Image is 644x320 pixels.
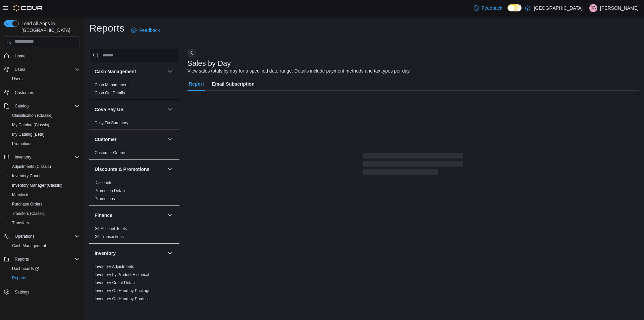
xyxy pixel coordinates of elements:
a: Classification (Classic) [9,111,55,120]
a: Promotions [95,196,115,201]
button: Inventory Manager (Classic) [7,181,83,190]
button: Inventory [95,250,165,257]
a: Customer Queue [95,150,125,155]
span: Catalog [12,102,80,110]
span: Settings [12,287,80,296]
span: Daily Tip Summary [95,120,128,126]
a: Users [9,75,25,83]
span: Promotions [12,141,33,146]
p: [GEOGRAPHIC_DATA] [534,4,583,12]
a: Inventory Count [9,172,43,180]
span: Reports [12,275,26,281]
a: Adjustments (Classic) [9,163,54,171]
a: Purchase Orders [9,200,45,208]
a: Inventory Count Details [95,280,137,285]
div: Finance [89,225,179,243]
a: Promotion Details [95,188,126,193]
span: Catalog [15,103,29,109]
span: Users [12,76,22,82]
button: Adjustments (Classic) [7,162,83,171]
span: Inventory Adjustments [95,264,134,269]
span: Promotions [9,140,80,148]
span: Promotion Details [95,188,126,193]
a: Feedback [471,1,505,15]
button: Finance [95,212,165,219]
a: Home [12,52,28,60]
a: GL Transactions [95,234,124,239]
button: Cova Pay US [95,106,165,113]
button: Home [1,51,83,61]
span: GL Account Totals [95,226,127,231]
button: Operations [1,232,83,241]
a: Transfers (Classic) [9,210,48,218]
span: Settings [15,289,29,295]
span: Promotions [95,196,115,201]
img: Cova [13,5,43,11]
a: Cash Management [95,83,128,87]
span: Dashboards [12,266,39,271]
span: Feedback [482,5,502,11]
span: Load All Apps in [GEOGRAPHIC_DATA] [19,20,80,34]
span: Transfers (Classic) [12,211,46,216]
span: Feedback [139,27,160,34]
a: Cash Management [9,242,49,250]
span: Classification (Classic) [12,113,53,118]
div: Jesus Gonzalez [589,4,597,12]
button: Operations [12,232,37,240]
div: View sales totals by day for a specified date range. Details include payment methods and tax type... [187,67,411,75]
a: Discounts [95,180,112,185]
button: My Catalog (Classic) [7,120,83,130]
span: Adjustments (Classic) [12,164,51,169]
button: Manifests [7,190,83,199]
span: JG [591,4,596,12]
button: Classification (Classic) [7,111,83,120]
button: Inventory [1,152,83,162]
a: My Catalog (Classic) [9,121,52,129]
button: Reports [12,255,32,263]
h3: Discounts & Promotions [95,166,149,173]
button: Users [1,65,83,74]
span: Customers [15,90,34,95]
button: Users [12,65,28,74]
button: Settings [1,287,83,296]
a: Inventory Adjustments [95,264,134,269]
h1: Reports [89,21,124,35]
span: Dashboards [9,265,80,273]
span: Cash Management [95,82,128,88]
span: My Catalog (Classic) [9,121,80,129]
span: Transfers (Classic) [9,210,80,218]
a: Settings [12,288,32,296]
span: Inventory by Product Historical [95,272,149,277]
span: Reports [12,255,80,263]
span: Purchase Orders [12,201,43,207]
button: Users [7,74,83,84]
button: Customer [166,135,174,143]
button: Customers [1,88,83,97]
button: Purchase Orders [7,199,83,209]
div: Cash Management [89,81,179,100]
input: Dark Mode [507,4,522,11]
button: Finance [166,211,174,219]
a: My Catalog (Beta) [9,130,47,138]
span: My Catalog (Beta) [9,130,80,138]
a: Inventory On Hand by Product [95,296,149,301]
a: Customers [12,89,37,97]
span: Users [9,75,80,83]
a: Feedback [128,24,162,37]
a: Transfers [9,219,32,227]
span: Inventory [12,153,80,161]
span: Customer Queue [95,150,125,155]
a: Reports [9,274,29,282]
span: Loading [363,154,463,176]
span: My Catalog (Beta) [12,132,45,137]
span: Inventory Manager (Classic) [9,181,80,189]
span: Adjustments (Classic) [9,163,80,171]
span: Cash Out Details [95,90,125,96]
span: Home [12,52,80,60]
button: My Catalog (Beta) [7,130,83,139]
button: Catalog [12,102,31,110]
button: Cash Management [95,68,165,75]
button: Transfers (Classic) [7,209,83,218]
a: Inventory by Product Historical [95,272,149,277]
